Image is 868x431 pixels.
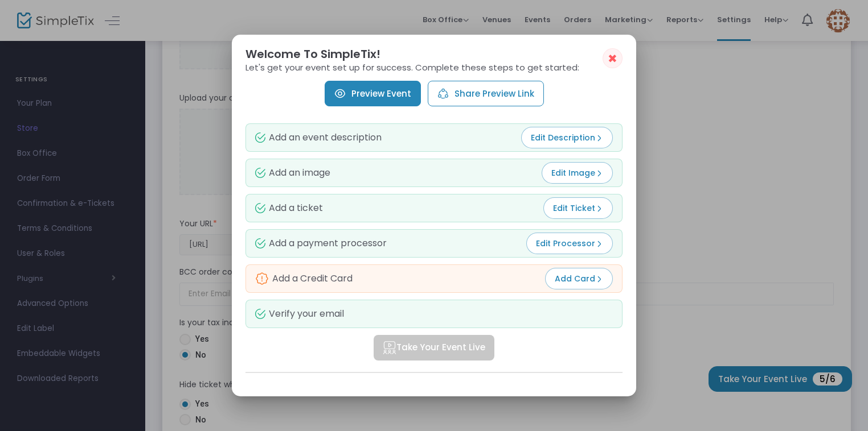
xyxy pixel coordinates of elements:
div: Verify your email [255,309,344,319]
button: ✖ [603,48,623,68]
button: Edit Ticket [543,197,613,219]
button: Add Card [545,268,613,289]
span: Edit Image [551,167,603,179]
span: ✖ [608,52,617,65]
button: Edit Processor [526,233,613,254]
button: Edit Image [542,162,613,184]
div: Add a Credit Card [255,272,353,285]
span: Edit Processor [536,238,603,249]
span: Take Your Event Live [383,341,485,354]
span: Edit Ticket [553,202,603,214]
span: Add Card [555,273,603,284]
div: Add a ticket [255,203,323,213]
div: Add a payment processor [255,238,387,248]
button: Take Your Event Live [374,335,494,360]
button: Share Preview Link [428,81,544,106]
h3: Optional Steps [245,389,623,400]
div: Add an image [255,168,330,178]
button: Edit Description [521,127,613,148]
h2: Welcome To SimpleTix! [245,48,623,60]
span: Edit Description [531,132,603,143]
div: Add an event description [255,132,382,143]
a: Preview Event [325,81,421,106]
p: Let's get your event set up for success. Complete these steps to get started: [245,63,623,72]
